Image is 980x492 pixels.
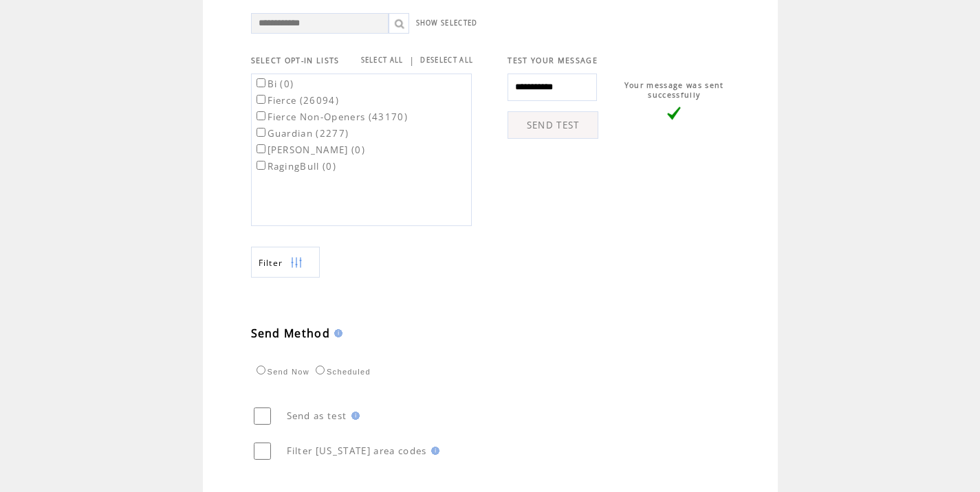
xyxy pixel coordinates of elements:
input: RagingBull (0) [257,161,265,170]
input: Bi (0) [257,78,265,87]
span: Send as test [287,410,347,422]
label: Fierce Non-Openers (43170) [254,111,409,123]
label: Fierce (26094) [254,94,340,107]
img: vLarge.png [667,107,681,120]
span: SELECT OPT-IN LISTS [251,56,340,65]
img: filters.png [290,247,303,278]
input: Scheduled [316,366,325,374]
a: DESELECT ALL [420,56,473,65]
input: Fierce Non-Openers (43170) [257,111,265,120]
img: help.gif [427,447,439,455]
input: Guardian (2277) [257,128,265,137]
span: Your message was sent successfully [624,80,724,100]
span: | [409,54,415,67]
label: Guardian (2277) [254,127,349,139]
label: Scheduled [312,368,371,376]
span: Send Method [251,326,331,341]
a: SHOW SELECTED [416,19,478,27]
img: help.gif [347,412,360,420]
span: TEST YOUR MESSAGE [508,56,598,65]
a: Filter [251,247,320,278]
input: Send Now [257,366,265,374]
input: Fierce (26094) [257,95,265,104]
label: [PERSON_NAME] (0) [254,144,366,156]
label: Bi (0) [254,78,294,90]
span: Show filters [259,257,283,269]
label: RagingBull (0) [254,160,337,172]
img: help.gif [330,329,342,337]
input: [PERSON_NAME] (0) [257,144,265,153]
span: Filter [US_STATE] area codes [287,445,427,457]
a: SEND TEST [508,111,598,139]
a: SELECT ALL [361,56,404,65]
label: Send Now [253,368,309,376]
